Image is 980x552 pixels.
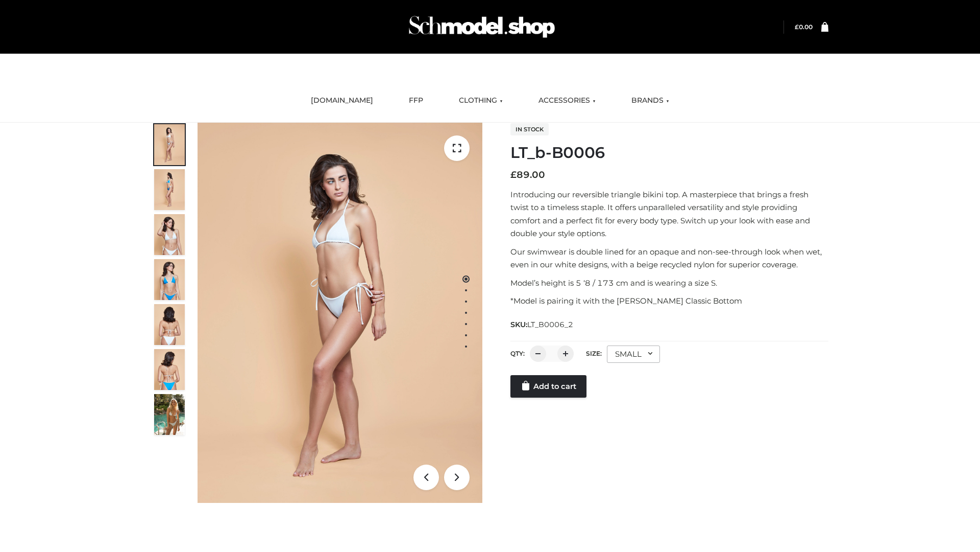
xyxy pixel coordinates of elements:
[586,350,602,357] label: Size:
[401,89,431,112] a: FFP
[198,123,482,503] img: LT_b-B0006
[154,124,185,165] img: ArielClassicBikiniTop_CloudNine_AzureSky_OW114ECO_1-scaled.jpg
[510,318,574,331] span: SKU:
[607,346,660,363] div: SMALL
[795,23,813,31] bdi: 0.00
[795,23,813,31] a: £0.00
[527,320,573,329] span: LT_B0006_2
[154,259,185,300] img: ArielClassicBikiniTop_CloudNine_AzureSky_OW114ECO_4-scaled.jpg
[795,23,799,31] span: £
[303,89,381,112] a: [DOMAIN_NAME]
[510,350,525,357] label: QTY:
[624,89,677,112] a: BRANDS
[510,245,828,271] p: Our swimwear is double lined for an opaque and non-see-through look when wet, even in our white d...
[510,277,828,290] p: Model’s height is 5 ‘8 / 173 cm and is wearing a size S.
[154,349,185,390] img: ArielClassicBikiniTop_CloudNine_AzureSky_OW114ECO_8-scaled.jpg
[451,89,510,112] a: CLOTHING
[510,375,586,398] a: Add to cart
[154,394,185,435] img: Arieltop_CloudNine_AzureSky2.jpg
[510,144,828,162] h1: LT_b-B0006
[154,214,185,255] img: ArielClassicBikiniTop_CloudNine_AzureSky_OW114ECO_3-scaled.jpg
[154,304,185,345] img: ArielClassicBikiniTop_CloudNine_AzureSky_OW114ECO_7-scaled.jpg
[405,7,558,47] img: Schmodel Admin 964
[510,188,828,240] p: Introducing our reversible triangle bikini top. A masterpiece that brings a fresh twist to a time...
[531,89,603,112] a: ACCESSORIES
[154,169,185,210] img: ArielClassicBikiniTop_CloudNine_AzureSky_OW114ECO_2-scaled.jpg
[510,169,545,180] bdi: 89.00
[510,123,549,135] span: In stock
[510,169,517,180] span: £
[510,294,828,308] p: *Model is pairing it with the [PERSON_NAME] Classic Bottom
